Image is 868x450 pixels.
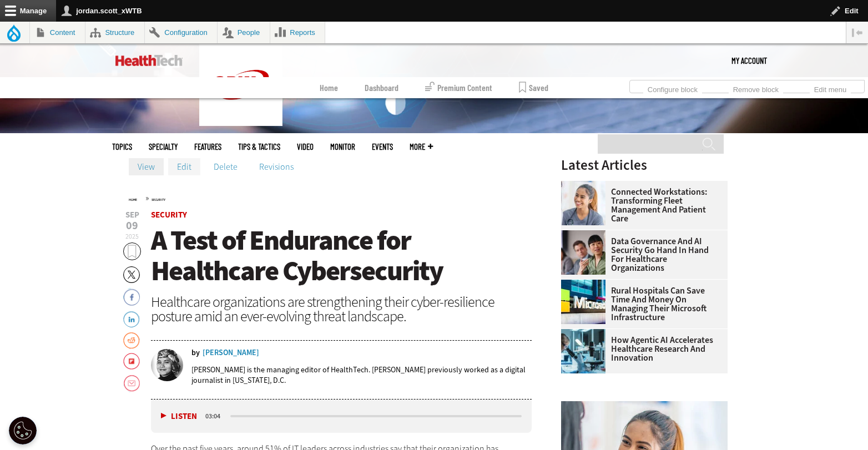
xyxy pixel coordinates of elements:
[410,143,433,151] span: More
[194,143,221,151] a: Features
[191,349,200,357] span: by
[561,336,721,362] a: How Agentic AI Accelerates Healthcare Research and Innovation
[643,82,702,94] a: Configure block
[238,143,280,151] a: Tips & Tactics
[365,77,398,98] a: Dashboard
[561,181,611,190] a: nurse smiling at patient
[250,158,302,175] a: Revisions
[125,232,139,241] span: 2025
[731,44,767,77] div: User menu
[151,349,183,381] img: Teta-Alim
[519,77,548,98] a: Saved
[129,198,137,202] a: Home
[561,280,611,289] a: Microsoft building
[561,329,605,373] img: scientist looks through microscope in lab
[129,194,532,203] div: »
[85,22,144,43] a: Structure
[123,220,141,231] span: 09
[151,209,187,220] a: Security
[168,158,200,175] a: Edit
[151,295,532,323] div: Healthcare organizations are strengthening their cyber-resilience posture amid an ever-evolving t...
[561,230,611,239] a: woman discusses data governance
[204,411,229,421] div: duration
[561,181,605,225] img: nurse smiling at patient
[152,198,165,202] a: Security
[112,143,132,151] span: Topics
[9,417,37,444] button: Open Preferences
[115,55,183,66] img: Home
[846,22,868,43] button: Vertical orientation
[561,230,605,275] img: woman discusses data governance
[561,188,721,223] a: Connected Workstations: Transforming Fleet Management and Patient Care
[151,400,532,433] div: media player
[561,237,721,272] a: Data Governance and AI Security Go Hand in Hand for Healthcare Organizations
[330,143,355,151] a: MonITor
[191,365,532,386] p: [PERSON_NAME] is the managing editor of HealthTech. [PERSON_NAME] previously worked as a digital ...
[203,349,259,357] a: [PERSON_NAME]
[151,222,443,289] span: A Test of Endurance for Healthcare Cybersecurity
[561,329,611,338] a: scientist looks through microscope in lab
[425,77,492,98] a: Premium Content
[199,117,282,129] a: CDW
[270,22,325,43] a: Reports
[129,158,164,175] a: View
[561,158,728,172] h3: Latest Articles
[731,44,767,77] a: My Account
[297,143,314,151] a: Video
[372,143,393,151] a: Events
[218,22,270,43] a: People
[561,286,721,322] a: Rural Hospitals Can Save Time and Money on Managing Their Microsoft Infrastructure
[123,211,141,219] span: Sep
[320,77,338,98] a: Home
[145,22,217,43] a: Configuration
[205,158,246,175] a: Delete
[199,44,282,126] img: Home
[9,417,37,444] div: Cookie Settings
[161,412,197,421] button: Listen
[30,22,85,43] a: Content
[561,280,605,324] img: Microsoft building
[810,82,851,94] a: Edit menu
[149,143,178,151] span: Specialty
[729,82,783,94] a: Remove block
